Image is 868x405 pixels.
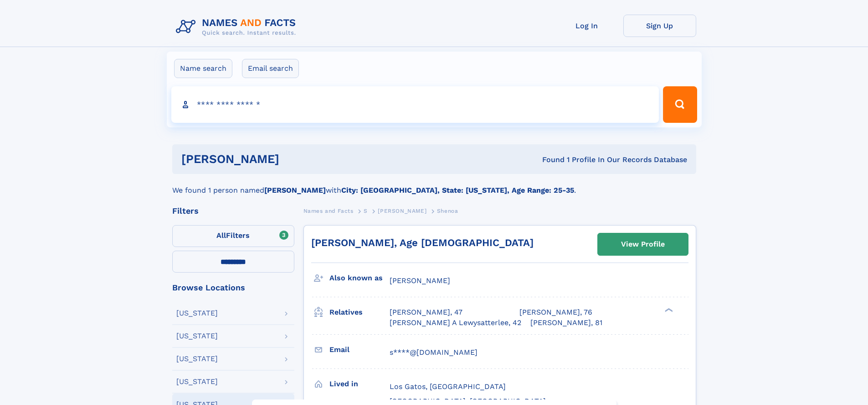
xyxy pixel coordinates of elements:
[378,205,426,216] a: [PERSON_NAME]
[519,307,592,317] a: [PERSON_NAME], 76
[390,276,450,285] span: [PERSON_NAME]
[550,15,623,37] a: Log In
[411,155,687,165] div: Found 1 Profile In Our Records Database
[329,305,390,320] h3: Relatives
[598,233,688,255] a: View Profile
[172,207,294,215] div: Filters
[172,174,696,196] div: We found 1 person named with .
[216,231,226,240] span: All
[663,307,673,313] div: ❯
[621,234,665,255] div: View Profile
[264,186,326,195] b: [PERSON_NAME]
[176,355,218,363] div: [US_STATE]
[390,307,462,317] a: [PERSON_NAME], 47
[390,382,506,391] span: Los Gatos, [GEOGRAPHIC_DATA]
[329,376,390,392] h3: Lived in
[176,310,218,317] div: [US_STATE]
[364,208,368,214] span: S
[176,378,218,385] div: [US_STATE]
[390,318,521,328] a: [PERSON_NAME] A Lewysatterlee, 42
[174,59,232,78] label: Name search
[242,59,299,78] label: Email search
[303,205,354,216] a: Names and Facts
[176,332,218,340] div: [US_STATE]
[364,205,368,216] a: S
[172,15,303,39] img: Logo Names and Facts
[329,270,390,286] h3: Also known as
[663,86,697,123] button: Search Button
[181,153,411,165] h1: [PERSON_NAME]
[623,15,696,37] a: Sign Up
[171,86,659,123] input: search input
[311,237,534,248] a: [PERSON_NAME], Age [DEMOGRAPHIC_DATA]
[329,342,390,358] h3: Email
[437,208,458,214] span: Shenoa
[378,208,426,214] span: [PERSON_NAME]
[172,225,294,247] label: Filters
[530,318,602,328] a: [PERSON_NAME], 81
[172,284,294,292] div: Browse Locations
[341,186,574,195] b: City: [GEOGRAPHIC_DATA], State: [US_STATE], Age Range: 25-35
